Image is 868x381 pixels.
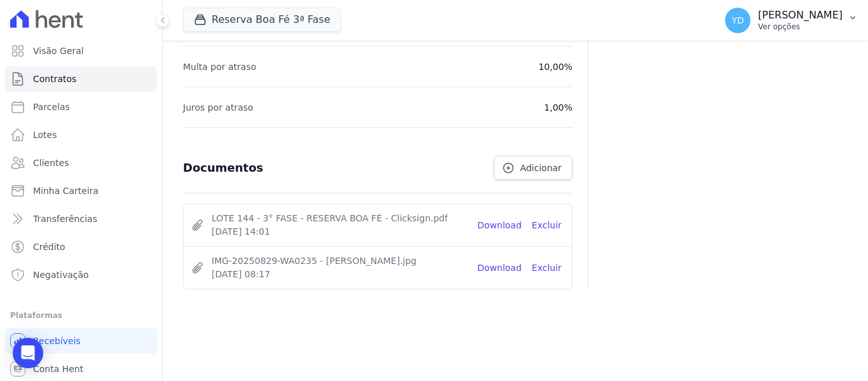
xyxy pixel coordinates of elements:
[5,94,157,120] a: Parcelas
[33,128,57,141] span: Lotes
[758,22,843,32] p: Ver opções
[532,261,562,275] a: Excluir
[5,150,157,176] a: Clientes
[5,122,157,148] a: Lotes
[33,156,69,169] span: Clientes
[33,100,70,113] span: Parcelas
[212,212,467,225] span: LOTE 144 - 3° FASE - RESERVA BOA FÉ - Clicksign.pdf
[33,240,65,253] span: Crédito
[33,212,97,225] span: Transferências
[758,9,843,22] p: [PERSON_NAME]
[520,162,561,174] span: Adicionar
[212,268,467,281] span: [DATE] 08:17
[544,100,572,115] p: 1,00%
[477,261,522,275] a: Download
[5,38,157,64] a: Visão Geral
[731,16,743,25] span: YD
[5,328,157,354] a: Recebíveis
[33,184,98,197] span: Minha Carteira
[5,178,157,204] a: Minha Carteira
[212,254,467,268] span: IMG-20250829-WA0235 - [PERSON_NAME].jpg
[715,3,868,38] button: YD [PERSON_NAME] Ver opções
[33,268,89,281] span: Negativação
[538,59,572,74] p: 10,00%
[477,219,522,232] a: Download
[5,66,157,92] a: Contratos
[33,335,81,347] span: Recebíveis
[33,363,83,375] span: Conta Hent
[5,234,157,260] a: Crédito
[183,59,256,74] p: Multa por atraso
[33,73,76,85] span: Contratos
[212,225,467,239] span: [DATE] 14:01
[13,338,43,368] div: Open Intercom Messenger
[33,45,84,57] span: Visão Geral
[183,160,263,176] h3: Documentos
[532,219,562,232] a: Excluir
[494,156,572,180] a: Adicionar
[5,262,157,287] a: Negativação
[5,206,157,232] a: Transferências
[183,100,254,115] p: Juros por atraso
[10,308,152,323] div: Plataformas
[183,8,341,32] button: Reserva Boa Fé 3ª Fase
